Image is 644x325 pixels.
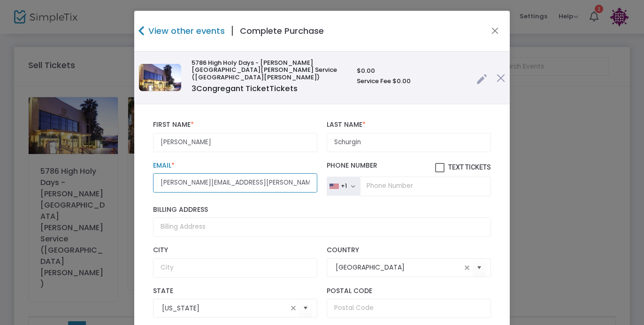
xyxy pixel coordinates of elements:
h6: 5786 High Holy Days - [PERSON_NAME][GEOGRAPHIC_DATA][PERSON_NAME] Service ([GEOGRAPHIC_DATA][PERS... [192,59,347,81]
button: +1 [327,177,360,196]
span: Text Tickets [448,163,491,171]
span: Congregant Ticket [192,83,298,94]
input: Select Country [336,263,461,272]
img: cross.png [497,74,505,82]
label: Email [153,162,317,170]
input: Email [153,173,317,193]
input: Postal Code [327,299,491,318]
div: +1 [341,182,347,190]
h6: Service Fee $0.00 [357,77,467,85]
img: 638576232061168971638242796451800326637953335197422082BarnumHallDuskOutside.jpeg [139,64,181,91]
button: Select [473,258,486,277]
h4: View other events [146,24,225,37]
label: State [153,287,317,295]
label: Country [327,246,491,255]
button: Select [299,299,312,318]
label: First Name [153,121,317,129]
input: Billing Address [153,217,491,237]
span: clear [461,262,473,273]
span: 3 [192,83,196,94]
label: Phone Number [327,162,491,173]
span: | [225,23,240,39]
h6: $0.00 [357,67,467,75]
label: City [153,246,317,255]
input: First Name [153,133,317,152]
input: Last Name [327,133,491,152]
span: Tickets [269,83,298,94]
button: Close [489,25,501,37]
input: City [153,258,317,278]
input: Phone Number [360,177,491,196]
span: clear [288,302,299,314]
label: Last Name [327,121,491,129]
h4: Complete Purchase [240,24,324,37]
label: Postal Code [327,287,491,295]
input: Select State [162,303,288,313]
label: Billing Address [153,206,491,214]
